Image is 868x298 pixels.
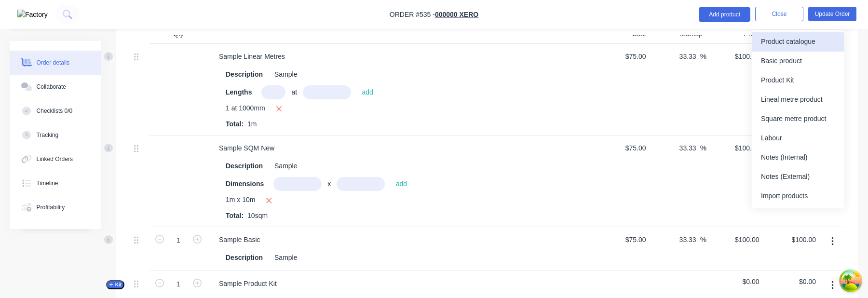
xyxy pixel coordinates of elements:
[211,50,293,64] div: Sample Linear Metres
[211,277,285,291] div: Sample Product Kit
[700,51,706,62] span: %
[244,120,260,128] span: 1m
[841,271,860,290] button: Open Tanstack query devtools
[10,51,101,75] button: Order details
[767,277,816,287] span: $0.00
[700,143,706,154] span: %
[271,159,301,173] div: Sample
[761,74,835,88] div: Product Kit
[37,131,59,139] div: Tracking
[10,123,101,147] button: Tracking
[37,155,73,163] div: Linked Orders
[761,151,835,165] div: Notes (Internal)
[211,141,282,155] div: Sample SQM New
[391,177,412,190] button: add
[37,107,73,115] div: Checklists 0/0
[37,58,70,67] div: Order details
[761,170,835,184] div: Notes (External)
[226,195,255,207] span: 1m x 10m
[244,212,271,219] span: 10sqm
[211,233,268,247] div: Sample Basic
[226,87,252,97] span: Lengths
[222,159,267,173] div: Description
[761,190,835,203] div: Import products
[226,212,244,219] span: Total:
[699,7,750,22] button: Add product
[37,82,66,91] div: Collaborate
[291,87,297,97] span: at
[435,11,478,18] a: 000000 Xero
[357,85,378,98] button: add
[390,11,435,18] span: Order #535 -
[226,103,265,115] span: 1 at 1000mm
[10,195,101,219] button: Profitability
[327,179,331,189] span: x
[761,54,835,68] div: Basic product
[37,203,65,212] div: Profitability
[106,280,124,289] button: Kit
[222,251,267,265] div: Description
[222,68,267,81] div: Description
[710,277,759,287] span: $0.00
[755,7,803,21] button: Close
[761,112,835,126] div: Square metre product
[761,132,835,146] div: Labour
[17,10,48,20] img: Factory
[226,120,244,128] span: Total:
[761,93,835,107] div: Lineal metre product
[226,179,264,189] span: Dimensions
[37,179,58,188] div: Timeline
[10,147,101,171] button: Linked Orders
[109,281,122,288] span: Kit
[10,171,101,195] button: Timeline
[10,75,101,99] button: Collaborate
[700,234,706,245] span: %
[271,251,301,265] div: Sample
[10,99,101,123] button: Checklists 0/0
[808,7,856,21] button: Update Order
[271,68,301,81] div: Sample
[761,35,835,49] div: Product catalogue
